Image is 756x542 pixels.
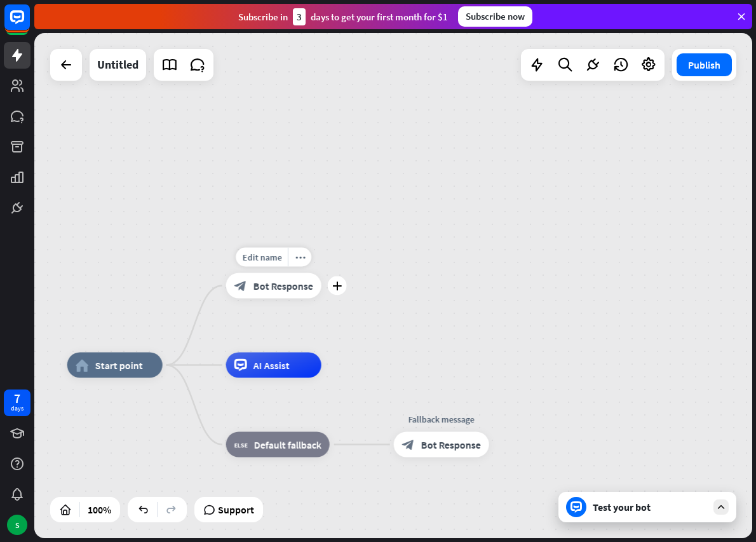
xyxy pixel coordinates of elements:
[11,404,24,413] div: days
[10,5,48,43] button: Open LiveChat chat widget
[97,49,138,81] div: Untitled
[458,6,532,27] div: Subscribe now
[254,438,321,451] span: Default fallback
[253,359,290,372] span: AI Assist
[384,413,499,426] div: Fallback message
[332,281,342,290] i: plus
[293,8,306,25] div: 3
[7,515,27,535] div: S
[421,438,481,451] span: Bot Response
[242,252,281,263] span: Edit name
[14,393,20,404] div: 7
[677,53,732,76] button: Publish
[234,280,247,292] i: block_bot_response
[253,280,313,292] span: Bot Response
[402,438,415,451] i: block_bot_response
[218,499,254,520] span: Support
[84,499,115,520] div: 100%
[593,501,707,513] div: Test your bot
[4,390,30,416] a: 7 days
[295,252,305,262] i: more_horiz
[234,438,248,451] i: block_fallback
[238,8,448,25] div: Subscribe in days to get your first month for $1
[76,359,89,372] i: home_2
[95,359,143,372] span: Start point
